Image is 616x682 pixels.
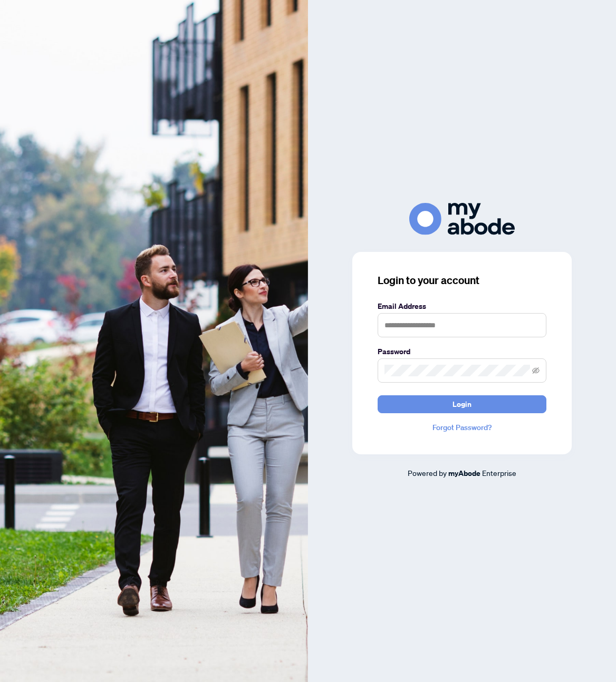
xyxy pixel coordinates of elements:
a: myAbode [448,467,480,479]
a: Forgot Password? [378,422,546,433]
label: Password [378,346,546,357]
button: Login [378,395,546,413]
span: Login [453,396,471,413]
h3: Login to your account [378,273,546,288]
span: eye-invisible [532,367,540,374]
label: Email Address [378,300,546,312]
span: Powered by [408,468,447,478]
span: Enterprise [482,468,516,478]
img: ma-logo [409,203,515,235]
